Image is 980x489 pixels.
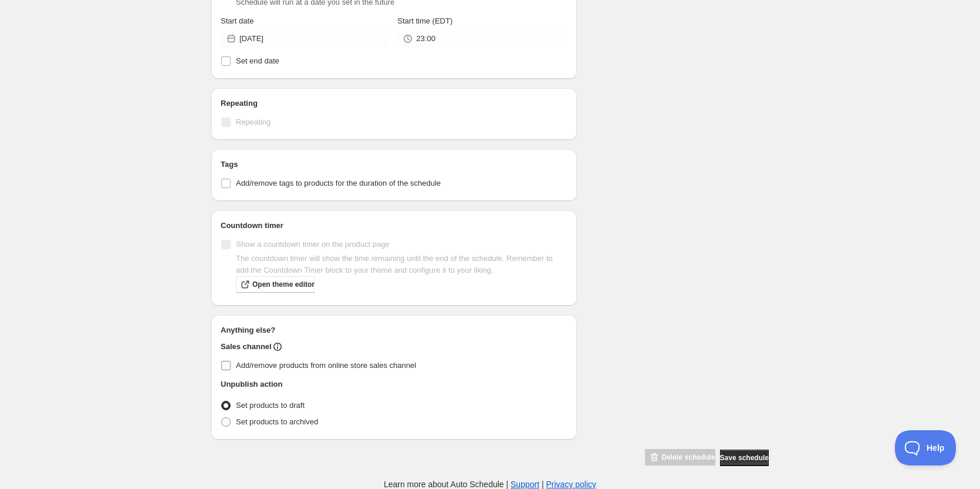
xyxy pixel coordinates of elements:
h2: Repeating [221,98,567,109]
span: Set products to archived [236,417,318,426]
h2: Tags [221,159,567,170]
span: Open theme editor [252,280,315,289]
a: Open theme editor [236,276,315,293]
button: Save schedule [720,450,769,466]
span: Set products to draft [236,401,305,410]
a: Support [511,480,539,489]
a: Privacy policy [546,480,597,489]
span: Save schedule [720,453,769,463]
span: Repeating [236,118,271,126]
span: Start date [221,16,254,25]
h2: Countdown timer [221,220,567,232]
span: Show a countdown timer on the product page [236,240,390,249]
span: Start time (EDT) [397,16,452,25]
iframe: Toggle Customer Support [895,430,957,465]
h2: Unpublish action [221,379,282,390]
span: Add/remove products from online store sales channel [236,361,416,370]
h2: Sales channel [221,341,272,353]
p: The countdown timer will show the time remaining until the end of the schedule. Remember to add t... [236,253,567,276]
span: Add/remove tags to products for the duration of the schedule [236,179,441,187]
span: Set end date [236,56,279,65]
h2: Anything else? [221,324,567,336]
